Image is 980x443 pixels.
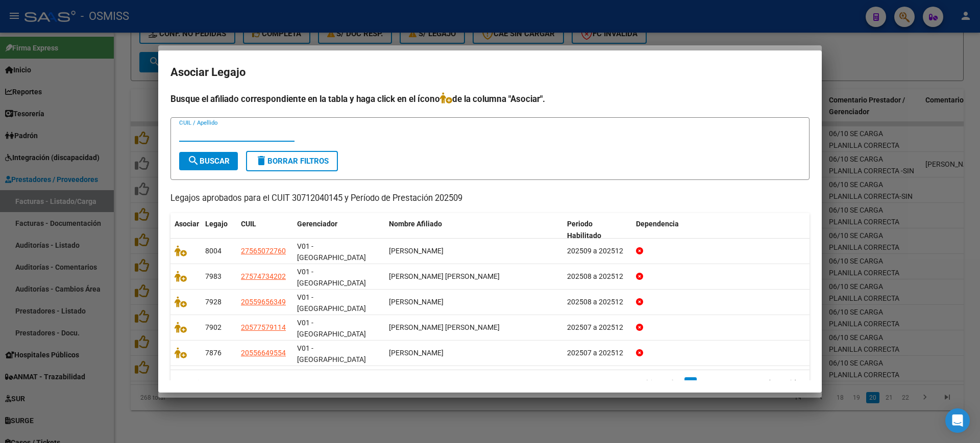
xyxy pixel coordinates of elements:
h4: Busque el afiliado correspondiente en la tabla y haga click en el ícono de la columna "Asociar". [170,92,810,106]
span: MOYANO MAIA MARLEN [389,247,444,255]
span: V01 - [GEOGRAPHIC_DATA] [297,268,366,288]
mat-icon: search [187,154,200,167]
span: 27574734202 [241,272,286,280]
a: go to first page [640,377,659,388]
span: 20559656349 [241,298,286,306]
mat-icon: delete [255,154,267,167]
a: go to next page [761,377,780,388]
span: V01 - [GEOGRAPHIC_DATA] [297,344,366,364]
span: 20577579114 [241,323,286,331]
button: Buscar [179,152,238,170]
datatable-header-cell: Nombre Afiliado [385,213,563,247]
datatable-header-cell: Legajo [201,213,237,247]
a: 4 [730,377,743,388]
div: 202509 a 202512 [567,245,628,257]
span: 7983 [205,272,222,280]
li: page 1 [683,374,698,392]
li: page 5 [744,374,759,392]
span: CUIL [241,220,256,228]
span: 20556649554 [241,349,286,357]
li: page 3 [714,374,729,392]
span: V01 - [GEOGRAPHIC_DATA] [297,319,366,338]
li: page 4 [729,374,744,392]
datatable-header-cell: Gerenciador [293,213,385,247]
a: go to last page [783,377,803,388]
a: 5 [746,377,758,388]
span: 7876 [205,349,222,357]
span: IÑON CORREA THIAGO [389,349,444,357]
div: 202507 a 202512 [567,322,628,333]
span: Legajo [205,220,228,228]
span: Asociar [175,220,199,228]
div: 202508 a 202512 [567,296,628,308]
datatable-header-cell: CUIL [237,213,293,247]
span: VERA LOPEZ HELENA JAZMIN [389,272,500,280]
div: 29 registros [170,370,297,396]
span: 7902 [205,323,222,331]
span: V01 - [GEOGRAPHIC_DATA] [297,242,366,262]
li: page 2 [698,374,714,392]
a: 2 [700,377,712,388]
a: 3 [715,377,727,388]
div: 202508 a 202512 [567,271,628,282]
datatable-header-cell: Dependencia [632,213,810,247]
span: 7928 [205,298,222,306]
span: LOPEZ NOAH ULISES EDUARDO [389,323,500,331]
span: Borrar Filtros [255,157,329,166]
span: Nombre Afiliado [389,220,442,228]
a: go to previous page [662,377,681,388]
datatable-header-cell: Periodo Habilitado [563,213,632,247]
a: 1 [684,377,697,388]
datatable-header-cell: Asociar [170,213,201,247]
span: V01 - [GEOGRAPHIC_DATA] [297,293,366,313]
p: Legajos aprobados para el CUIT 30712040145 y Período de Prestación 202509 [170,192,810,205]
h2: Asociar Legajo [170,63,810,82]
span: ECHEVARRIETA BASTIAN IGNACIO [389,298,444,306]
div: 202507 a 202512 [567,347,628,359]
span: Gerenciador [297,220,337,228]
span: 8004 [205,247,222,255]
span: Dependencia [636,220,679,228]
div: Open Intercom Messenger [945,408,970,433]
span: Buscar [187,157,230,166]
span: Periodo Habilitado [567,220,601,240]
button: Borrar Filtros [246,151,338,171]
span: 27565072760 [241,247,286,255]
